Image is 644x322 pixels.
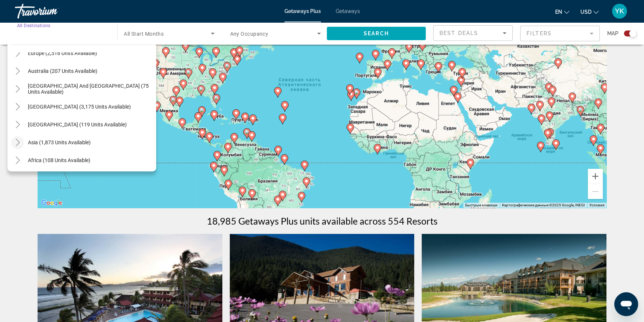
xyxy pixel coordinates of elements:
[11,100,24,113] button: Toggle South America (3,175 units available)
[555,9,562,15] span: en
[607,28,618,39] span: Map
[588,184,603,199] button: Уменьшить
[24,82,156,96] button: [GEOGRAPHIC_DATA] and [GEOGRAPHIC_DATA] (75 units available)
[615,7,624,15] span: YK
[555,6,569,17] button: Change language
[28,139,91,145] span: Asia (1,873 units available)
[24,154,94,167] button: Africa (108 units available)
[230,31,268,37] span: Any Occupancy
[24,136,94,149] button: Asia (1,873 units available)
[24,118,131,131] button: [GEOGRAPHIC_DATA] (119 units available)
[364,30,389,36] span: Search
[15,1,89,21] a: Travorium
[439,29,506,38] mat-select: Sort by
[11,154,24,167] button: Toggle Africa (108 units available)
[520,25,600,42] button: Filter
[17,23,50,28] span: All Destinations
[11,47,24,60] button: Toggle Europe (2,516 units available)
[465,203,498,208] button: Быстрые клавиши
[28,50,97,56] span: Europe (2,516 units available)
[24,46,101,60] button: Europe (2,516 units available)
[588,169,603,184] button: Увеличить
[11,83,24,96] button: Toggle South Pacific and Oceania (75 units available)
[610,3,629,19] button: User Menu
[24,100,135,113] button: [GEOGRAPHIC_DATA] (3,175 units available)
[24,64,101,78] button: Australia (207 units available)
[502,203,585,207] span: Картографические данные ©2025 Google, INEGI
[614,292,638,316] iframe: Кнопка запуска окна обмена сообщениями
[327,27,426,40] button: Search
[580,9,592,15] span: USD
[580,6,599,17] button: Change currency
[28,104,131,110] span: [GEOGRAPHIC_DATA] (3,175 units available)
[589,203,604,207] a: Условия (ссылка откроется в новой вкладке)
[439,30,478,36] span: Best Deals
[11,136,24,149] button: Toggle Asia (1,873 units available)
[39,198,64,208] img: Google
[336,8,360,14] a: Getaways
[28,68,97,74] span: Australia (207 units available)
[28,122,127,128] span: [GEOGRAPHIC_DATA] (119 units available)
[284,8,321,14] a: Getaways Plus
[28,157,90,163] span: Africa (108 units available)
[39,198,64,208] a: Открыть эту область в Google Картах (в новом окне)
[207,215,438,226] h1: 18,985 Getaways Plus units available across 554 Resorts
[11,118,24,131] button: Toggle Central America (119 units available)
[124,31,164,37] span: All Start Months
[11,65,24,78] button: Toggle Australia (207 units available)
[28,83,152,95] span: [GEOGRAPHIC_DATA] and [GEOGRAPHIC_DATA] (75 units available)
